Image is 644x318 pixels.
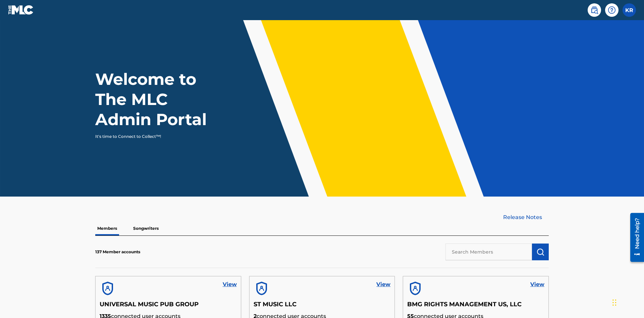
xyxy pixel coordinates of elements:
[612,293,616,313] div: Drag
[625,210,644,265] iframe: Resource Center
[131,221,161,235] p: Songwriters
[407,280,423,297] img: account
[445,244,532,260] input: Search Members
[590,6,598,14] img: search
[223,280,237,288] a: View
[254,280,270,297] img: account
[95,134,212,140] p: It's time to Connect to Collect™!
[530,280,544,288] a: View
[605,3,619,17] div: Help
[95,249,140,255] p: 137 Member accounts
[536,248,544,256] img: Search Works
[610,286,644,318] iframe: Chat Widget
[95,69,221,129] h1: Welcome to The MLC Admin Portal
[254,301,391,312] h5: ST MUSIC LLC
[608,6,616,14] img: help
[623,3,636,17] div: User Menu
[100,301,237,312] h5: UNIVERSAL MUSIC PUB GROUP
[503,213,549,221] a: Release Notes
[588,3,601,17] a: Public Search
[376,280,390,288] a: View
[95,221,119,235] p: Members
[100,280,116,297] img: account
[8,5,34,15] img: MLC Logo
[407,301,544,312] h5: BMG RIGHTS MANAGEMENT US, LLC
